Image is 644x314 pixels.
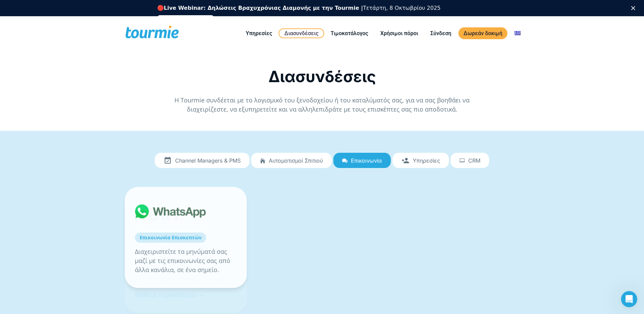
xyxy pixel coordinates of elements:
[135,233,206,243] a: Επικοινωνία Επισκεπτών
[157,5,441,11] div: 🔴 Τετάρτη, 8 Οκτωβρίου 2025
[157,15,214,23] a: Εγγραφείτε δωρεάν
[326,29,373,38] a: Τιμοκατάλογος
[425,29,456,38] a: Σύνδεση
[279,28,324,38] a: Διασυνδέσεις
[174,96,470,113] span: Η Tourmie συνδέεται με το λογισμικό του ξενοδοχείου ή του καταλύματός σας, για να σας βοηθάει να ...
[631,6,638,10] div: Κλείσιμο
[241,29,277,38] a: Υπηρεσίες
[621,291,637,307] iframe: Intercom live chat
[509,29,526,38] a: Αλλαγή σε
[269,158,323,164] span: Αυτοματισμοί Σπιτιού
[164,5,363,11] b: Live Webinar: Δηλώσεις Βραχυχρόνιας Διαμονής με την Tourmie |
[175,158,241,164] span: Channel Managers & PMS
[268,67,376,86] span: Διασυνδέσεις
[135,247,237,274] p: Διαχειριστείτε τα μηνύματά σας μαζί με τις επικοινωνίες σας από άλλα κανάλια, σε ένα σημείο.
[458,27,507,39] a: Δωρεάν δοκιμή
[375,29,423,38] a: Χρήσιμοι πόροι
[413,158,440,164] span: Υπηρεσίες
[351,158,382,164] span: Επικοινωνία
[468,158,480,164] span: CRM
